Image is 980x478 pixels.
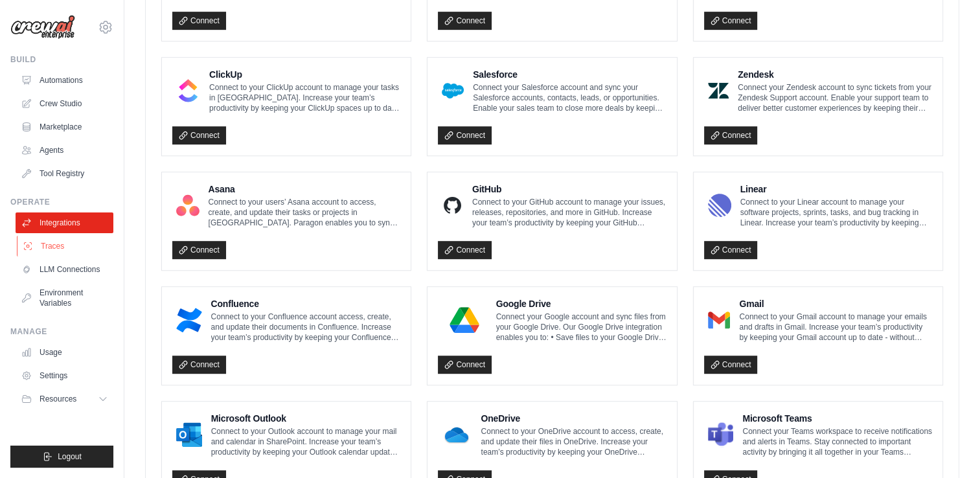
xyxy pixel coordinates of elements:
[496,297,667,310] h4: Google Drive
[472,183,667,196] h4: GitHub
[704,241,758,259] a: Connect
[16,70,113,91] a: Automations
[438,241,492,259] a: Connect
[209,68,400,81] h4: ClickUp
[708,422,734,448] img: Microsoft Teams Logo
[708,78,729,104] img: Zendesk Logo
[40,394,76,404] span: Resources
[16,163,113,184] a: Tool Registry
[209,82,400,113] p: Connect to your ClickUp account to manage your tasks in [GEOGRAPHIC_DATA]. Increase your team’s p...
[442,307,486,333] img: Google Drive Logo
[438,126,492,144] a: Connect
[16,389,113,409] button: Resources
[438,12,492,30] a: Connect
[16,282,113,313] a: Environment Variables
[16,259,113,280] a: LLM Connections
[738,68,932,81] h4: Zendesk
[172,356,226,374] a: Connect
[172,12,226,30] a: Connect
[442,192,463,218] img: GitHub Logo
[739,312,932,343] p: Connect to your Gmail account to manage your emails and drafts in Gmail. Increase your team’s pro...
[742,426,932,457] p: Connect your Teams workspace to receive notifications and alerts in Teams. Stay connected to impo...
[211,412,401,425] h4: Microsoft Outlook
[211,297,401,310] h4: Confluence
[742,412,932,425] h4: Microsoft Teams
[16,212,113,233] a: Integrations
[473,82,667,113] p: Connect your Salesforce account and sync your Salesforce accounts, contacts, leads, or opportunit...
[442,78,464,104] img: Salesforce Logo
[739,297,932,310] h4: Gmail
[209,197,401,228] p: Connect to your users’ Asana account to access, create, and update their tasks or projects in [GE...
[10,54,113,65] div: Build
[708,307,731,333] img: Gmail Logo
[481,426,666,457] p: Connect to your OneDrive account to access, create, and update their files in OneDrive. Increase ...
[176,192,199,218] img: Asana Logo
[704,126,758,144] a: Connect
[473,68,667,81] h4: Salesforce
[10,326,113,337] div: Manage
[17,236,115,256] a: Traces
[438,356,492,374] a: Connect
[496,312,667,343] p: Connect your Google account and sync files from your Google Drive. Our Google Drive integration e...
[10,15,75,40] img: Logo
[16,365,113,386] a: Settings
[704,12,758,30] a: Connect
[738,82,932,113] p: Connect your Zendesk account to sync tickets from your Zendesk Support account. Enable your suppo...
[740,197,933,228] p: Connect to your Linear account to manage your software projects, sprints, tasks, and bug tracking...
[16,117,113,137] a: Marketplace
[442,422,472,448] img: OneDrive Logo
[172,241,226,259] a: Connect
[704,356,758,374] a: Connect
[10,446,113,468] button: Logout
[211,312,401,343] p: Connect to your Confluence account access, create, and update their documents in Confluence. Incr...
[16,93,113,114] a: Crew Studio
[740,183,933,196] h4: Linear
[472,197,667,228] p: Connect to your GitHub account to manage your issues, releases, repositories, and more in GitHub....
[209,183,401,196] h4: Asana
[708,192,731,218] img: Linear Logo
[176,422,202,448] img: Microsoft Outlook Logo
[176,78,200,104] img: ClickUp Logo
[16,342,113,363] a: Usage
[176,307,202,333] img: Confluence Logo
[211,426,401,457] p: Connect to your Outlook account to manage your mail and calendar in SharePoint. Increase your tea...
[16,140,113,161] a: Agents
[481,412,666,425] h4: OneDrive
[172,126,226,144] a: Connect
[10,197,113,207] div: Operate
[58,451,82,462] span: Logout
